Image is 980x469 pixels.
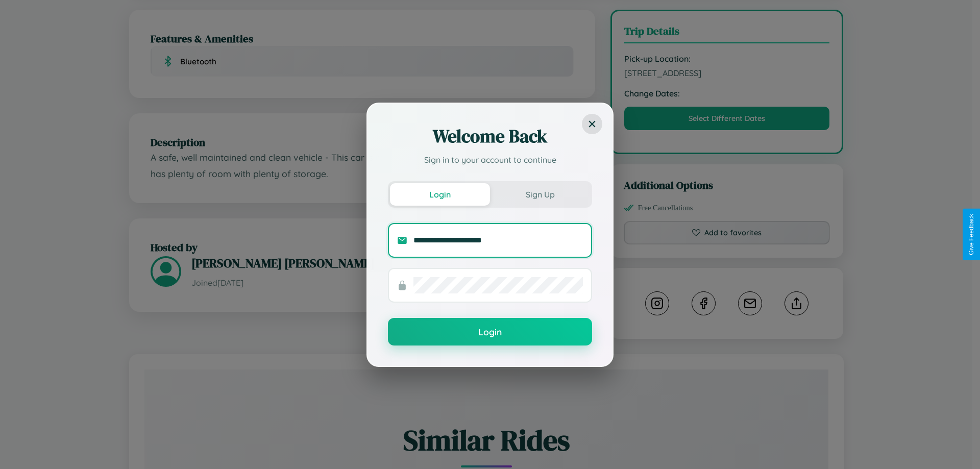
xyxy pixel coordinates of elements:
[388,318,592,345] button: Login
[968,214,975,255] div: Give Feedback
[490,183,590,206] button: Sign Up
[390,183,490,206] button: Login
[388,124,592,149] h2: Welcome Back
[388,154,592,166] p: Sign in to your account to continue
